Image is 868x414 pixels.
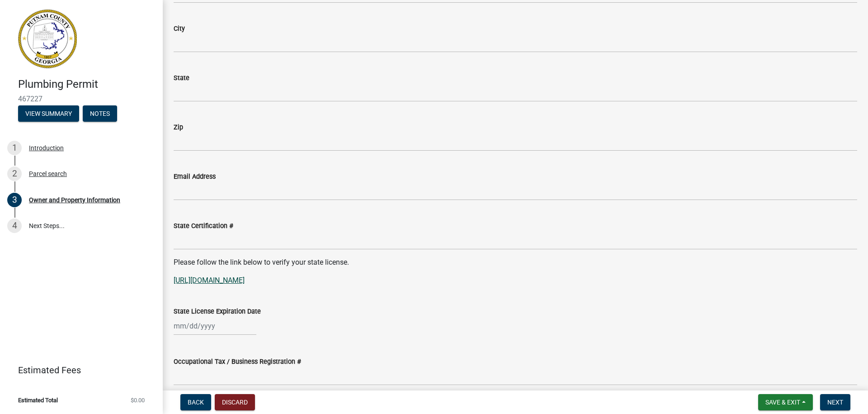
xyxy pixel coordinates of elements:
button: Next [820,394,850,410]
img: Putnam County, Georgia [18,10,77,68]
div: 2 [7,167,22,181]
span: Back [188,399,204,406]
div: 3 [7,193,22,207]
button: Notes [83,105,117,122]
button: Discard [215,394,255,410]
label: State Certification # [174,223,233,229]
input: mm/dd/yyyy [174,317,256,335]
div: Owner and Property Information [29,197,120,203]
label: State [174,75,189,81]
a: Estimated Fees [7,361,148,379]
span: $0.00 [131,397,145,403]
div: Introduction [29,145,64,151]
button: Back [180,394,211,410]
label: Email Address [174,174,216,180]
h4: Plumbing Permit [18,78,156,91]
button: Save & Exit [758,394,813,410]
label: State License Expiration Date [174,309,261,315]
div: 1 [7,141,22,155]
wm-modal-confirm: Summary [18,110,79,118]
span: Next [827,399,843,406]
span: 467227 [18,95,145,103]
label: Occupational Tax / Business Registration # [174,359,301,365]
span: Estimated Total [18,397,58,403]
wm-modal-confirm: Notes [83,110,117,118]
button: View Summary [18,105,79,122]
div: Parcel search [29,171,67,177]
label: Zip [174,124,183,131]
span: Save & Exit [765,399,800,406]
a: [URL][DOMAIN_NAME] [174,276,245,285]
div: 4 [7,219,22,233]
p: Please follow the link below to verify your state license. [174,257,857,268]
label: City [174,26,185,32]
